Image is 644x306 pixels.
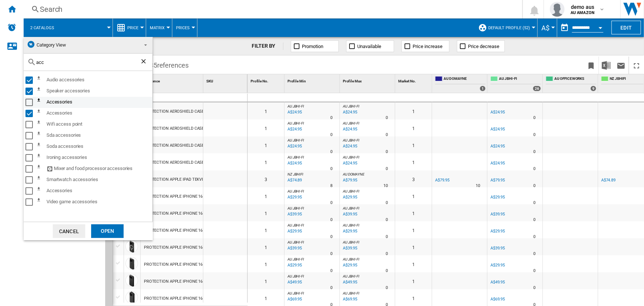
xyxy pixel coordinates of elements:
[140,58,149,67] ng-md-icon: Clear search
[25,76,37,85] md-checkbox: Select
[37,131,151,140] div: Sda accessories
[37,98,151,107] div: Accessories
[25,120,37,129] md-checkbox: Select
[25,153,37,162] md-checkbox: Select
[25,142,37,151] md-checkbox: Select
[25,198,37,207] md-checkbox: Select
[27,40,35,49] img: wiser-icon-blue.png
[37,142,151,151] div: Soda accessories
[91,224,124,238] div: Open
[37,198,151,207] div: Video game accessories
[37,164,151,173] div: Mixer and food processor accessories
[25,98,37,107] md-checkbox: Select
[37,153,151,162] div: Ironing accessories
[25,87,37,96] md-checkbox: Select
[37,87,151,96] div: Speaker accessories
[25,164,37,173] md-checkbox: Select
[37,176,151,184] div: Smartwatch accessories
[37,109,151,118] div: Accessories
[37,42,66,48] span: Category View
[25,109,37,118] md-checkbox: Select
[37,187,151,195] div: Accessories
[36,59,140,65] input: Search in Catalogs
[25,176,37,184] md-checkbox: Select
[25,187,37,195] md-checkbox: Select
[37,120,151,129] div: Wifi access point
[25,131,37,140] md-checkbox: Select
[37,76,151,85] div: Audio accessories
[53,224,85,238] button: Cancel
